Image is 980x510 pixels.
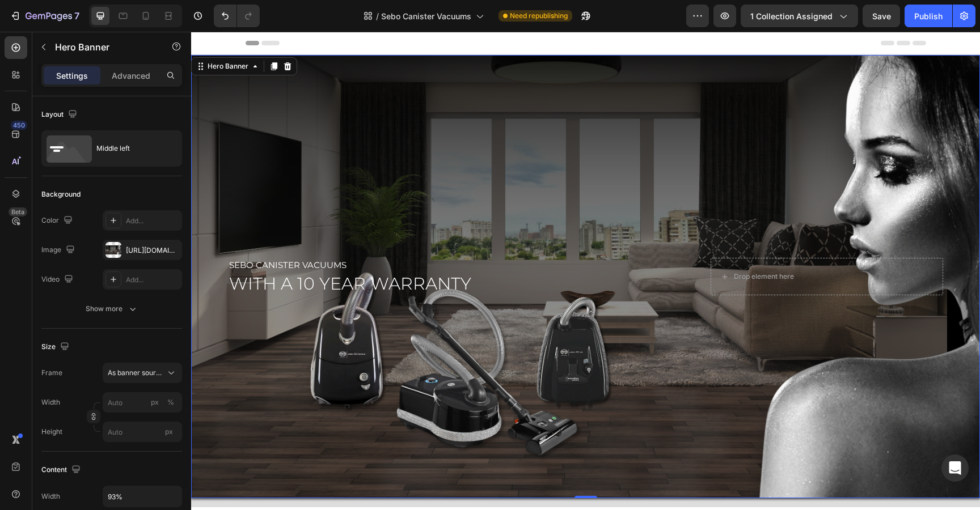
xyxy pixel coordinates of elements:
[55,40,151,54] p: Hero Banner
[5,5,85,27] button: 7
[41,339,71,355] div: Size
[872,11,891,21] span: Save
[41,427,62,437] label: Height
[14,29,60,40] div: Hero Banner
[112,70,150,82] p: Advanced
[214,5,260,27] div: Undo/Redo
[41,491,60,501] div: Width
[41,368,62,378] label: Frame
[151,397,159,407] div: px
[167,397,174,407] div: %
[510,11,568,21] span: Need republishing
[741,5,858,27] button: 1 collection assigned
[41,397,60,407] label: Width
[56,70,88,82] p: Settings
[41,243,77,258] div: Image
[103,363,182,383] button: As banner source
[126,275,179,285] div: Add...
[191,32,980,510] iframe: Design area
[96,135,166,161] div: Middle left
[41,107,79,122] div: Layout
[41,462,83,478] div: Content
[108,368,163,378] span: As banner source
[148,396,162,409] button: %
[41,213,75,228] div: Color
[103,486,181,507] input: Auto
[905,5,952,27] button: Publish
[164,396,178,409] button: px
[126,245,179,256] div: [URL][DOMAIN_NAME]
[74,9,79,23] p: 7
[381,10,471,22] span: Sebo Canister Vacuums
[750,10,833,22] span: 1 collection assigned
[914,10,943,22] div: Publish
[41,299,182,319] button: Show more
[103,392,182,413] input: px%
[103,422,182,442] input: px
[126,216,179,226] div: Add...
[543,240,603,249] div: Drop element here
[376,10,379,22] span: /
[11,121,27,130] div: 450
[41,272,75,287] div: Video
[9,207,27,216] div: Beta
[165,427,173,436] span: px
[941,454,969,482] div: Open Intercom Messenger
[863,5,900,27] button: Save
[86,303,138,314] div: Show more
[41,189,81,199] div: Background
